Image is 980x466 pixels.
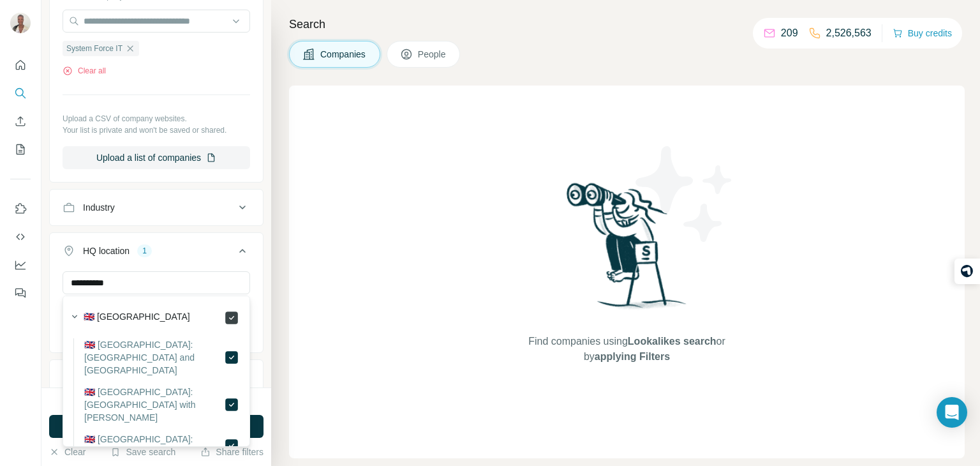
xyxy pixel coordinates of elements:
[10,138,31,161] button: My lists
[50,192,263,223] button: Industry
[320,48,367,61] span: Companies
[10,54,31,77] button: Quick start
[10,82,31,105] button: Search
[84,386,224,424] label: 🇬🇧 [GEOGRAPHIC_DATA]: [GEOGRAPHIC_DATA] with [PERSON_NAME]
[937,397,967,428] div: Open Intercom Messenger
[83,244,130,257] div: HQ location
[84,310,190,326] label: 🇬🇧 [GEOGRAPHIC_DATA]
[10,197,31,220] button: Use Surfe on LinkedIn
[781,26,798,41] p: 209
[84,433,224,458] label: 🇬🇧 [GEOGRAPHIC_DATA]: [GEOGRAPHIC_DATA]
[63,124,250,136] p: Your list is private and won't be saved or shared.
[10,282,31,304] button: Feedback
[63,65,106,77] button: Clear all
[83,201,115,214] div: Industry
[63,146,250,169] button: Upload a list of companies
[49,415,264,438] button: Run search
[49,446,85,458] button: Clear
[628,336,716,347] span: Lookalikes search
[50,236,263,271] button: HQ location1
[200,446,264,458] button: Share filters
[10,253,31,276] button: Dashboard
[137,245,152,257] div: 1
[10,110,31,133] button: Enrich CSV
[50,363,263,393] button: Annual revenue ($)
[289,15,965,33] h4: Search
[826,26,872,41] p: 2,526,563
[561,179,694,322] img: Surfe Illustration - Woman searching with binoculars
[595,351,670,362] span: applying Filters
[110,446,175,458] button: Save search
[63,113,250,124] p: Upload a CSV of company websites.
[893,24,952,42] button: Buy credits
[10,13,31,33] img: Avatar
[66,43,122,54] span: System Force IT
[84,338,224,377] label: 🇬🇧 [GEOGRAPHIC_DATA]: [GEOGRAPHIC_DATA] and [GEOGRAPHIC_DATA]
[524,334,729,365] span: Find companies using or by
[627,137,742,252] img: Surfe Illustration - Stars
[418,48,447,61] span: People
[10,225,31,248] button: Use Surfe API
